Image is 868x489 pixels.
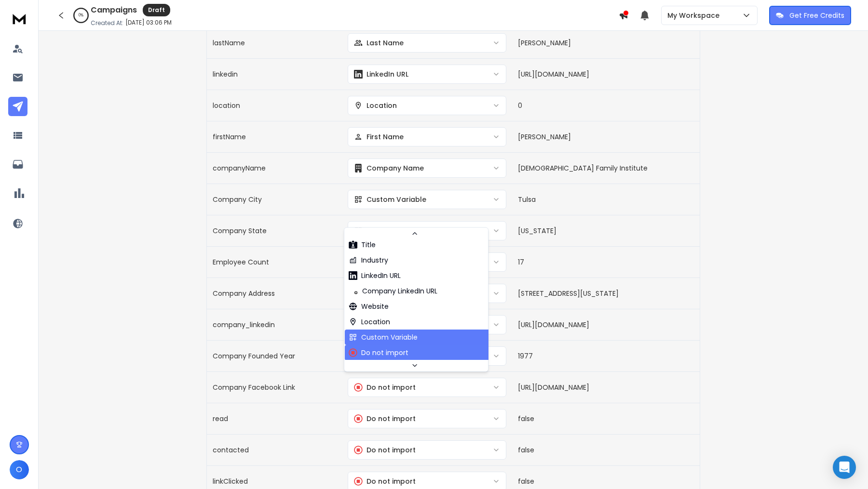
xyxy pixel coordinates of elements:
div: Open Intercom Messenger [833,456,856,479]
td: [PERSON_NAME] [512,121,700,152]
div: Title [349,240,376,250]
td: companyName [207,152,342,184]
td: 0 [512,90,700,121]
div: Do not import [354,383,416,392]
div: Company LinkedIn URL [349,286,437,296]
div: Draft [143,4,170,16]
div: Do not import [349,348,408,357]
div: Industry [349,255,388,265]
td: Tulsa [512,184,700,215]
td: contacted [207,434,342,465]
div: LinkedIn URL [354,69,408,79]
td: lastName [207,27,342,58]
span: O [10,460,29,479]
td: read [207,403,342,434]
td: 17 [512,246,700,278]
td: Company Founded Year [207,340,342,371]
td: company_linkedin [207,309,342,340]
div: LinkedIn URL [349,271,401,280]
td: Company Facebook Link [207,371,342,403]
td: Company State [207,215,342,246]
td: [URL][DOMAIN_NAME] [512,58,700,90]
td: [URL][DOMAIN_NAME] [512,309,700,340]
p: Get Free Credits [789,11,844,20]
p: [DATE] 03:06 PM [125,19,172,26]
td: false [512,403,700,434]
div: First Name [354,132,404,142]
p: 0 % [79,13,83,18]
td: Company Address [207,278,342,309]
td: firstName [207,121,342,152]
td: Company City [207,184,342,215]
div: Do not import [354,476,416,486]
td: 1977 [512,340,700,371]
td: [URL][DOMAIN_NAME] [512,371,700,403]
div: Website [349,302,389,311]
td: [DEMOGRAPHIC_DATA] Family Institute [512,152,700,184]
p: My Workspace [667,11,723,20]
div: Custom Variable [354,195,426,204]
p: Created At: [91,19,123,27]
div: Do not import [354,445,416,455]
div: Location [354,101,397,110]
div: Custom Variable [354,226,426,236]
div: Custom Variable [349,332,418,342]
td: false [512,434,700,465]
div: Do not import [354,414,416,423]
td: Employee Count [207,246,342,278]
td: location [207,90,342,121]
td: [PERSON_NAME] [512,27,700,58]
div: Location [349,317,390,327]
img: logo [10,10,29,27]
td: linkedin [207,58,342,90]
h1: Campaigns [91,4,137,16]
div: Last Name [354,38,404,48]
td: [US_STATE] [512,215,700,246]
div: Company Name [354,163,424,173]
td: [STREET_ADDRESS][US_STATE] [512,278,700,309]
